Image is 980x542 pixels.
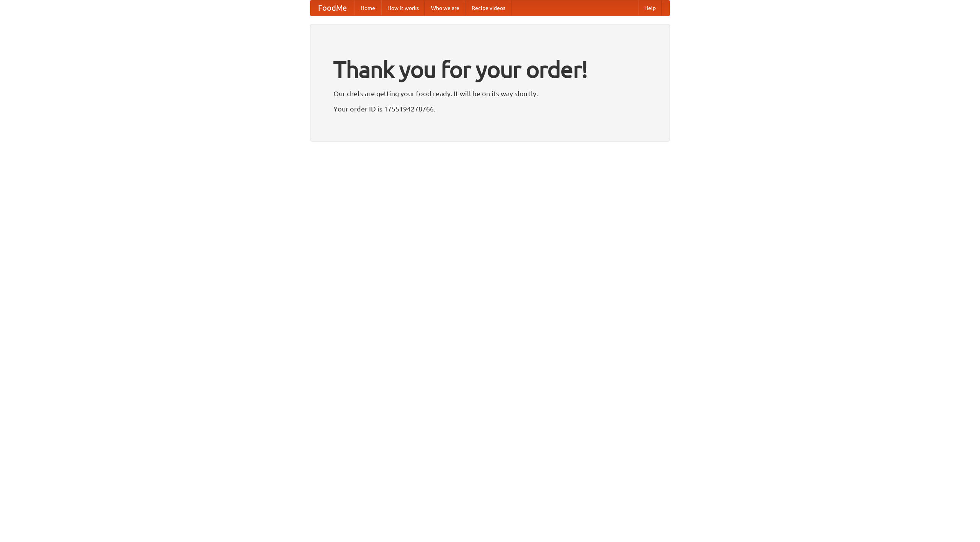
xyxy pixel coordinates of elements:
p: Your order ID is 1755194278766. [333,103,647,115]
a: FoodMe [310,0,354,16]
h1: Thank you for your order! [333,51,647,88]
a: Recipe videos [465,0,511,16]
a: Who we are [425,0,465,16]
a: Help [638,0,662,16]
a: How it works [381,0,425,16]
a: Home [354,0,381,16]
p: Our chefs are getting your food ready. It will be on its way shortly. [333,88,647,99]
